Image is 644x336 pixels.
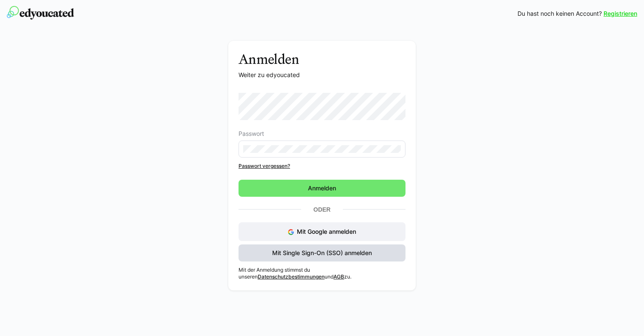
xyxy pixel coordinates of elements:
[239,71,405,79] p: Weiter zu edyoucated
[239,163,405,169] a: Passwort vergessen?
[307,184,337,192] span: Anmelden
[517,9,602,18] span: Du hast noch keinen Account?
[239,267,405,280] p: Mit der Anmeldung stimmst du unseren und zu.
[333,273,344,280] a: AGB
[239,130,264,137] span: Passwort
[239,180,405,197] button: Anmelden
[7,6,74,20] img: edyoucated
[239,51,405,67] h3: Anmelden
[258,273,325,280] a: Datenschutzbestimmungen
[604,9,637,18] a: Registrieren
[271,249,373,257] span: Mit Single Sign-On (SSO) anmelden
[301,204,343,215] p: Oder
[239,244,405,261] button: Mit Single Sign-On (SSO) anmelden
[297,228,356,235] span: Mit Google anmelden
[239,222,405,241] button: Mit Google anmelden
